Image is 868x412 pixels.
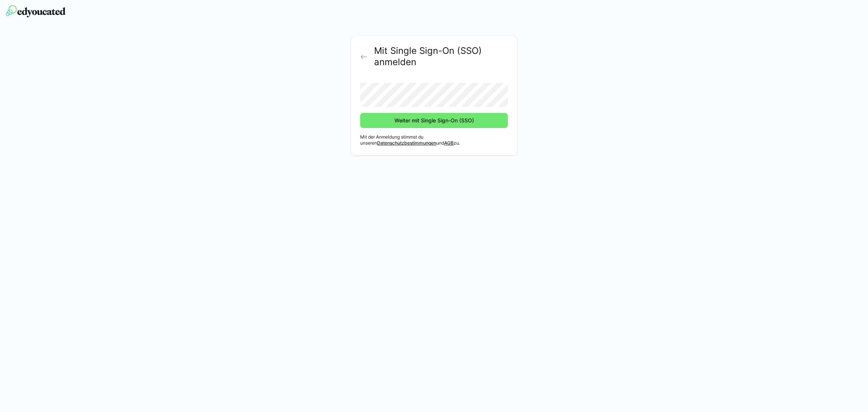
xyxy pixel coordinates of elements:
[393,117,475,124] span: Weiter mit Single Sign-On (SSO)
[6,5,66,17] img: edyoucated
[374,45,508,68] h2: Mit Single Sign-On (SSO) anmelden
[444,140,454,146] a: AGB
[360,134,508,146] p: Mit der Anmeldung stimmst du unseren und zu.
[377,140,436,146] a: Datenschutzbestimmungen
[360,113,508,128] button: Weiter mit Single Sign-On (SSO)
